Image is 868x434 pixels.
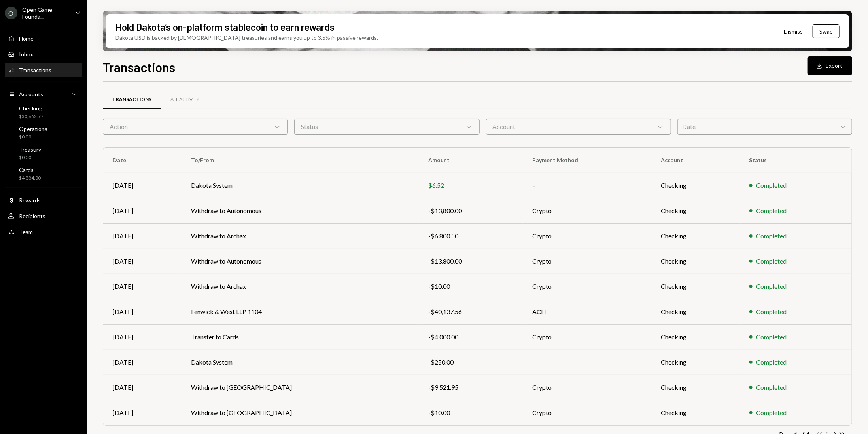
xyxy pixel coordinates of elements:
div: [DATE] [113,383,172,392]
button: Export [808,56,852,75]
div: -$4,000.00 [428,332,513,342]
div: [DATE] [113,357,172,367]
div: Completed [756,307,787,316]
div: Recipients [19,213,45,219]
a: Rewards [5,193,82,207]
a: Home [5,31,82,45]
td: Crypto [523,400,651,425]
a: All Activity [161,90,209,110]
div: Transactions [112,96,151,103]
td: Crypto [523,274,651,299]
th: Amount [419,148,523,173]
div: Completed [756,256,787,266]
div: Completed [756,408,787,417]
td: Checking [651,173,740,198]
div: Account [486,119,671,135]
a: Transactions [103,90,161,110]
td: Fenwick & West LLP 1104 [182,299,419,324]
div: [DATE] [113,408,172,417]
td: Crypto [523,324,651,350]
td: Crypto [523,249,651,274]
td: Withdraw to [GEOGRAPHIC_DATA] [182,375,419,400]
td: Withdraw to [GEOGRAPHIC_DATA] [182,400,419,425]
td: Checking [651,324,740,350]
div: Rewards [19,197,41,204]
div: Team [19,228,33,235]
div: Completed [756,332,787,342]
td: ACH [523,299,651,324]
div: [DATE] [113,181,172,190]
div: Completed [756,206,787,215]
td: – [523,350,651,375]
div: Completed [756,282,787,291]
div: [DATE] [113,307,172,316]
td: Transfer to Cards [182,324,419,350]
td: Checking [651,350,740,375]
td: Checking [651,223,740,249]
a: Team [5,224,82,239]
th: Date [103,148,182,173]
a: Transactions [5,63,82,77]
th: To/From [182,148,419,173]
div: All Activity [170,96,199,103]
div: $30,662.77 [19,113,43,120]
td: Dakota System [182,350,419,375]
div: Inbox [19,51,33,58]
td: Checking [651,198,740,223]
div: Open Game Founda... [22,6,69,20]
a: Recipients [5,209,82,223]
td: Crypto [523,223,651,249]
div: Operations [19,125,47,132]
a: Accounts [5,87,82,101]
div: -$13,800.00 [428,256,513,266]
div: -$250.00 [428,357,513,367]
td: Checking [651,274,740,299]
div: -$40,137.56 [428,307,513,316]
div: Hold Dakota’s on-platform stablecoin to earn rewards [115,21,335,34]
h1: Transactions [103,59,175,75]
div: Completed [756,357,787,367]
a: Operations$0.00 [5,123,82,142]
td: Dakota System [182,173,419,198]
div: [DATE] [113,332,172,342]
div: Home [19,35,34,42]
td: Withdraw to Autonomous [182,249,419,274]
div: O [5,7,17,19]
td: Checking [651,299,740,324]
div: Dakota USD is backed by [DEMOGRAPHIC_DATA] treasuries and earns you up to 3.5% in passive rewards. [115,34,378,42]
td: Crypto [523,198,651,223]
div: Status [294,119,479,135]
a: Cards$4,884.00 [5,164,82,183]
div: Date [677,119,852,135]
div: Transactions [19,67,51,73]
div: Completed [756,231,787,241]
div: Accounts [19,91,43,97]
a: Treasury$0.00 [5,144,82,163]
td: Checking [651,249,740,274]
div: -$9,521.95 [428,383,513,392]
div: Cards [19,166,41,173]
div: Checking [19,105,43,112]
button: Swap [813,24,840,38]
td: – [523,173,651,198]
td: Checking [651,400,740,425]
div: Completed [756,383,787,392]
div: [DATE] [113,282,172,291]
a: Inbox [5,47,82,61]
div: Treasury [19,146,41,153]
div: $0.00 [19,154,41,161]
div: [DATE] [113,231,172,241]
div: Action [103,119,288,135]
div: -$6,800.50 [428,231,513,241]
td: Checking [651,375,740,400]
div: -$10.00 [428,282,513,291]
div: Completed [756,181,787,190]
td: Withdraw to Archax [182,223,419,249]
td: Withdraw to Autonomous [182,198,419,223]
button: Dismiss [774,22,813,41]
th: Payment Method [523,148,651,173]
div: [DATE] [113,206,172,215]
div: -$10.00 [428,408,513,417]
div: -$13,800.00 [428,206,513,215]
div: $6.52 [428,181,513,190]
